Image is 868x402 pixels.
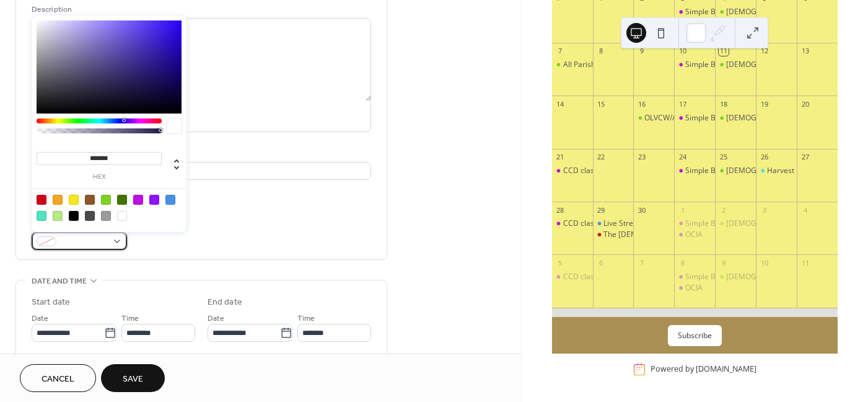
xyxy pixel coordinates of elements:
[552,272,593,282] div: CCD classes
[696,364,756,375] a: [DOMAIN_NAME]
[32,296,70,309] div: Start date
[117,195,127,205] div: #417505
[32,147,369,160] div: Location
[123,373,143,386] span: Save
[637,258,646,267] div: 7
[208,312,224,325] span: Date
[37,211,46,221] div: #50E3C2
[726,166,829,176] div: [DEMOGRAPHIC_DATA] Study
[674,230,715,240] div: OCIA
[674,113,715,123] div: Simple Blessings Pantry OPEN
[678,205,687,215] div: 1
[644,113,733,123] div: OLVCW/Altar Society Mtg.
[800,258,810,267] div: 11
[685,218,789,229] div: Simple Blessings Pantry OPEN
[674,272,715,282] div: Simple Blessings Pantry OPEN
[133,195,143,205] div: #BD10E0
[121,312,139,325] span: Time
[69,211,79,221] div: #000000
[685,113,789,123] div: Simple Blessings Pantry OPEN
[552,166,593,176] div: CCD classes
[637,47,646,56] div: 9
[674,7,715,17] div: Simple Blessings Pantry OPEN
[685,166,789,176] div: Simple Blessings Pantry OPEN
[678,258,687,267] div: 8
[685,272,789,282] div: Simple Blessings Pantry OPEN
[726,60,829,70] div: [DEMOGRAPHIC_DATA] Study
[651,364,756,375] div: Powered by
[297,312,315,325] span: Time
[685,283,703,293] div: OCIA
[53,211,63,221] div: #B8E986
[668,325,722,346] button: Subscribe
[165,195,175,205] div: #4A90E2
[37,195,46,205] div: #D0021B
[715,113,756,123] div: Bible Study
[117,211,127,221] div: #FFFFFF
[726,218,829,229] div: [DEMOGRAPHIC_DATA] Study
[674,166,715,176] div: Simple Blessings Pantry OPEN
[563,272,606,282] div: CCD classes
[85,211,95,221] div: #4A4A4A
[603,218,841,229] div: Live Streaming of [PERSON_NAME]-Elect [PERSON_NAME] Ordination
[760,258,769,267] div: 10
[719,153,728,162] div: 25
[552,60,593,70] div: All Parish Mass and Picnic
[101,211,111,221] div: #9B9B9B
[597,258,606,267] div: 6
[552,218,593,229] div: CCD classes
[760,205,769,215] div: 3
[556,47,565,56] div: 7
[674,283,715,293] div: OCIA
[715,272,756,282] div: Bible Study
[715,60,756,70] div: Bible Study
[633,113,674,123] div: OLVCW/Altar Society Mtg.
[593,218,634,229] div: Live Streaming of Bishop-Elect Hennen's Ordination
[32,312,48,325] span: Date
[760,47,769,56] div: 12
[719,258,728,267] div: 9
[726,7,829,17] div: [DEMOGRAPHIC_DATA] Study
[32,3,369,16] div: Description
[800,153,810,162] div: 27
[719,99,728,109] div: 18
[674,60,715,70] div: Simple Blessings Pantry OPEN
[556,258,565,267] div: 5
[556,205,565,215] div: 28
[685,230,703,240] div: OCIA
[556,153,565,162] div: 21
[85,195,95,205] div: #8B572A
[597,99,606,109] div: 15
[715,166,756,176] div: Bible Study
[767,166,841,176] div: Harvest Moon Dinner
[715,218,756,229] div: Bible Study
[726,113,829,123] div: [DEMOGRAPHIC_DATA] Study
[760,99,769,109] div: 19
[674,218,715,229] div: Simple Blessings Pantry OPEN
[563,166,606,176] div: CCD classes
[637,153,646,162] div: 23
[800,47,810,56] div: 13
[53,195,63,205] div: #F5A623
[597,153,606,162] div: 22
[563,60,652,70] div: All Parish Mass and Picnic
[756,166,797,176] div: Harvest Moon Dinner
[69,195,79,205] div: #F8E71C
[32,275,87,288] span: Date and time
[637,205,646,215] div: 30
[719,205,728,215] div: 2
[719,47,728,56] div: 11
[685,60,789,70] div: Simple Blessings Pantry OPEN
[726,272,829,282] div: [DEMOGRAPHIC_DATA] Study
[678,99,687,109] div: 17
[800,99,810,109] div: 20
[556,99,565,109] div: 14
[715,7,756,17] div: Bible Study
[37,174,162,181] label: hex
[597,205,606,215] div: 29
[208,296,242,309] div: End date
[563,218,606,229] div: CCD classes
[20,364,96,392] button: Cancel
[678,153,687,162] div: 24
